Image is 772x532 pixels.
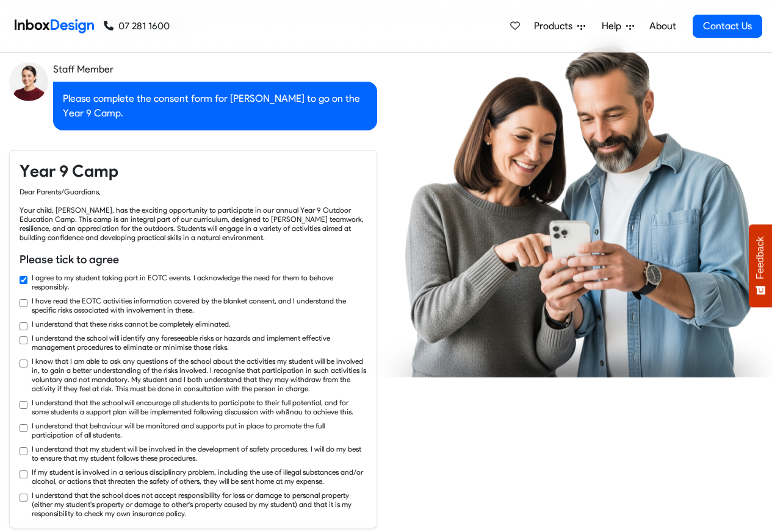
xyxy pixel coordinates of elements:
[32,467,367,486] label: If my student is involved in a serious disciplinary problem, including the use of illegal substan...
[53,62,377,77] div: Staff Member
[32,491,367,518] label: I understand that the school does not accept responsibility for loss or damage to personal proper...
[534,19,577,34] span: Products
[693,15,762,38] a: Contact Us
[20,187,367,242] div: Dear Parents/Guardians, Your child, [PERSON_NAME], has the exciting opportunity to participate in...
[597,14,639,38] a: Help
[53,82,377,130] div: Please complete the consent form for [PERSON_NAME] to go on the Year 9 Camp.
[32,398,367,416] label: I understand that the school will encourage all students to participate to their full potential, ...
[104,19,170,34] a: 07 281 1600
[32,444,367,463] label: I understand that my student will be involved in the development of safety procedures. I will do ...
[32,356,367,393] label: I know that I am able to ask any questions of the school about the activities my student will be ...
[646,14,679,38] a: About
[749,224,772,307] button: Feedback - Show survey
[9,62,48,101] img: staff_avatar.png
[32,273,367,291] label: I agree to my student taking part in EOTC events. I acknowledge the need for them to behave respo...
[755,236,766,279] span: Feedback
[20,160,367,182] h4: Year 9 Camp
[602,19,626,34] span: Help
[32,296,367,314] label: I have read the EOTC activities information covered by the blanket consent, and I understand the ...
[529,14,590,38] a: Products
[32,421,367,439] label: I understand that behaviour will be monitored and supports put in place to promote the full parti...
[32,319,231,328] label: I understand that these risks cannot be completely eliminated.
[20,252,367,268] h6: Please tick to agree
[32,333,367,352] label: I understand the school will identify any foreseeable risks or hazards and implement effective ma...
